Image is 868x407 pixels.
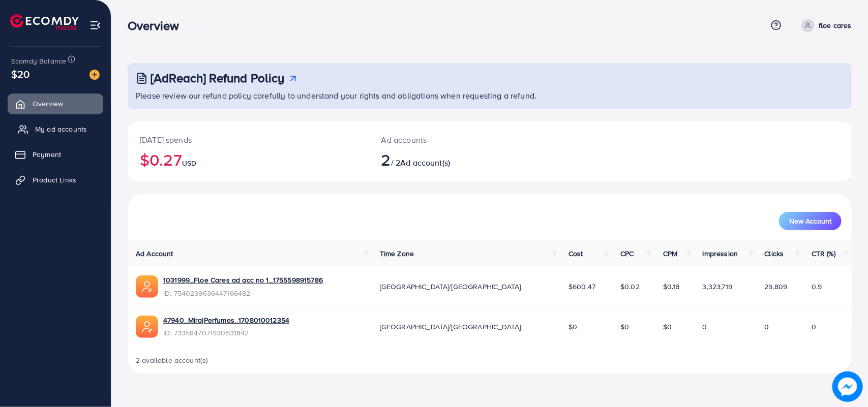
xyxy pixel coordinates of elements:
[819,19,852,32] p: floe cares
[620,322,629,332] span: $0
[380,248,414,259] span: Time Zone
[8,93,103,114] a: Overview
[11,67,29,81] span: $20
[136,355,208,365] span: 2 available account(s)
[128,18,187,33] h3: Overview
[35,124,87,134] span: My ad accounts
[8,119,103,139] a: My ad accounts
[136,275,158,298] img: ic-ads-acc.e4c84228.svg
[140,150,357,169] h2: $0.27
[136,248,173,259] span: Ad Account
[812,248,835,259] span: CTR (%)
[136,316,158,338] img: ic-ads-acc.e4c84228.svg
[832,371,863,402] img: image
[163,275,323,285] a: 1031999_Floe Cares ad acc no 1_1755598915786
[812,281,822,292] span: 0.9
[89,19,101,31] img: menu
[163,328,289,338] span: ID: 7335847071930531842
[140,134,357,146] p: [DATE] spends
[812,322,816,332] span: 0
[765,281,788,292] span: 29,809
[663,281,680,292] span: $0.18
[11,56,66,66] span: Ecomdy Balance
[33,175,76,185] span: Product Links
[568,248,583,259] span: Cost
[163,288,323,298] span: ID: 7540239636447166482
[797,19,852,32] a: floe cares
[400,157,450,168] span: Ad account(s)
[163,315,289,325] a: 47940_MirajPerfumes_1708010012354
[765,322,769,332] span: 0
[620,248,634,259] span: CPC
[182,158,196,168] span: USD
[151,71,285,85] h3: [AdReach] Refund Policy
[89,70,100,80] img: image
[8,170,103,190] a: Product Links
[568,322,577,332] span: $0
[703,322,707,332] span: 0
[33,149,61,160] span: Payment
[663,248,677,259] span: CPM
[380,322,521,332] span: [GEOGRAPHIC_DATA]/[GEOGRAPHIC_DATA]
[663,322,672,332] span: $0
[765,248,784,259] span: Clicks
[620,281,640,292] span: $0.02
[8,144,103,165] a: Payment
[10,14,79,30] img: logo
[703,248,738,259] span: Impression
[33,99,63,109] span: Overview
[136,89,846,102] p: Please review our refund policy carefully to understand your rights and obligations when requesti...
[381,134,538,146] p: Ad accounts
[568,281,595,292] span: $600.47
[703,281,732,292] span: 3,323,719
[381,148,391,171] span: 2
[789,217,831,225] span: New Account
[381,150,538,169] h2: / 2
[779,212,842,230] button: New Account
[380,281,521,292] span: [GEOGRAPHIC_DATA]/[GEOGRAPHIC_DATA]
